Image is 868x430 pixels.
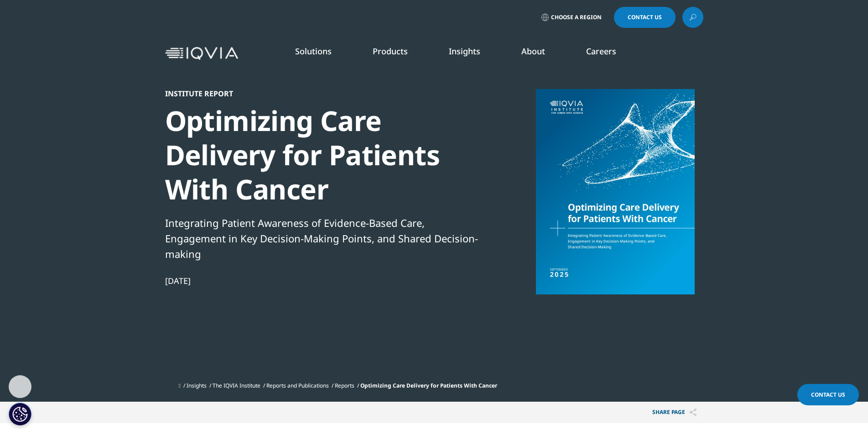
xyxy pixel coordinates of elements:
[811,391,845,399] span: Contact Us
[335,382,354,389] a: Reports
[165,215,478,262] div: Integrating Patient Awareness of Evidence-Based Care, Engagement in Key Decision-Making Points, a...
[521,46,545,57] a: About
[360,382,497,389] span: Optimizing Care Delivery for Patients With Cancer
[797,384,859,405] a: Contact Us
[266,382,329,389] a: Reports and Publications
[187,382,207,389] a: Insights
[242,32,703,75] nav: Primary
[551,14,602,21] span: Choose a Region
[690,409,696,416] img: Share PAGE
[9,403,31,425] button: Cookie 设置
[165,104,478,206] div: Optimizing Care Delivery for Patients With Cancer
[295,46,332,57] a: Solutions
[628,15,662,20] span: Contact Us
[213,382,260,389] a: The IQVIA Institute
[586,46,616,57] a: Careers
[449,46,480,57] a: Insights
[165,47,238,60] img: IQVIA Healthcare Information Technology and Pharma Clinical Research Company
[645,402,703,423] p: Share PAGE
[614,7,676,28] a: Contact Us
[165,89,478,98] div: Institute Report
[645,402,703,423] button: Share PAGEShare PAGE
[165,275,478,286] div: [DATE]
[373,46,408,57] a: Products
